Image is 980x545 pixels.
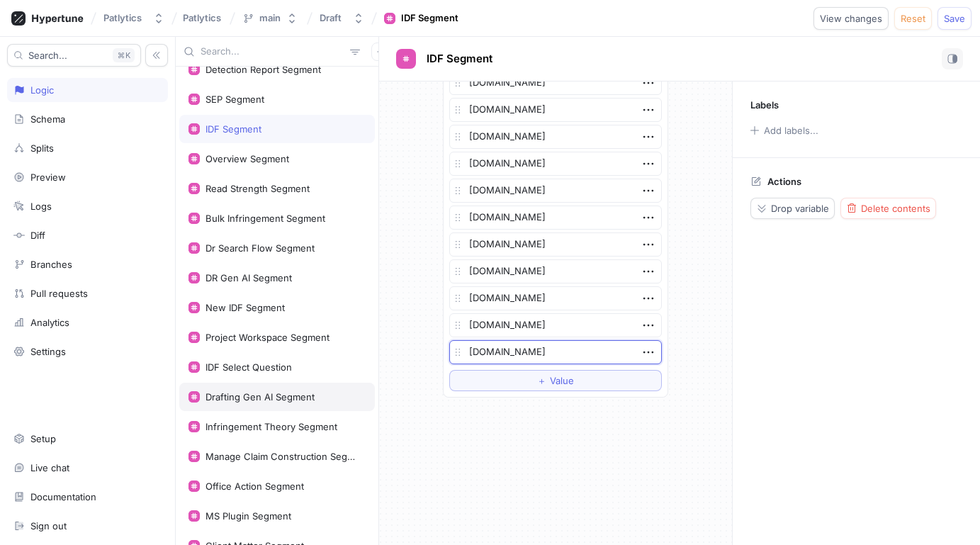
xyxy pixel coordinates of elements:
span: Value [550,376,574,385]
div: IDF Select Question [205,361,292,373]
div: Documentation [30,491,96,502]
button: ＋Value [449,370,662,391]
div: DR Gen AI Segment [205,272,292,283]
button: Reset [894,7,932,30]
div: Draft [320,12,342,24]
div: Add labels... [764,126,818,135]
button: Save [937,7,971,30]
textarea: [DOMAIN_NAME] [449,259,662,283]
textarea: [DOMAIN_NAME] [449,179,662,203]
div: Drafting Gen AI Segment [205,391,315,403]
button: main [237,6,303,30]
div: Overview Segment [205,153,289,164]
span: Save [944,14,965,23]
div: Logic [30,84,54,96]
div: Dr Search Flow Segment [205,242,315,254]
span: Drop variable [771,204,829,213]
div: Branches [30,259,72,270]
div: Settings [30,346,66,357]
button: Draft [314,6,370,30]
button: Patlytics [98,6,170,30]
div: K [113,48,135,62]
button: Search...K [7,44,141,67]
div: New IDF Segment [205,302,285,313]
a: Documentation [7,485,168,509]
div: Splits [30,142,54,154]
div: Pull requests [30,288,88,299]
span: IDF Segment [427,53,492,64]
div: Bulk Infringement Segment [205,213,325,224]
textarea: [DOMAIN_NAME] [449,206,662,230]
div: Schema [30,113,65,125]
textarea: [DOMAIN_NAME] [449,313,662,337]
div: Sign out [30,520,67,532]
div: Patlytics [103,12,142,24]
div: Preview [30,172,66,183]
textarea: [DOMAIN_NAME] [449,152,662,176]
div: IDF Segment [205,123,261,135]
div: main [259,12,281,24]
textarea: [DOMAIN_NAME] [449,232,662,257]
span: Delete contents [861,204,930,213]
span: Search... [28,51,67,60]
div: SEP Segment [205,94,264,105]
button: Drop variable [750,198,835,219]
textarea: [DOMAIN_NAME] [449,125,662,149]
button: Add labels... [745,121,822,140]
textarea: [DOMAIN_NAME] [449,98,662,122]
div: Analytics [30,317,69,328]
div: Setup [30,433,56,444]
div: Detection Report Segment [205,64,321,75]
span: ＋ [537,376,546,385]
div: Logs [30,201,52,212]
div: Live chat [30,462,69,473]
textarea: [DOMAIN_NAME] [449,286,662,310]
button: Delete contents [840,198,936,219]
p: Labels [750,99,779,111]
div: MS Plugin Segment [205,510,291,522]
div: Manage Claim Construction Segment [205,451,360,462]
input: Search... [201,45,344,59]
textarea: [DOMAIN_NAME] [449,340,662,364]
span: Reset [901,14,925,23]
div: Diff [30,230,45,241]
span: View changes [820,14,882,23]
div: Office Action Segment [205,481,304,492]
button: View changes [813,7,889,30]
span: Patlytics [183,13,221,23]
textarea: [DOMAIN_NAME] [449,71,662,95]
div: Infringement Theory Segment [205,421,337,432]
p: Actions [767,176,801,187]
div: Project Workspace Segment [205,332,330,343]
div: Read Strength Segment [205,183,310,194]
div: IDF Segment [401,11,458,26]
